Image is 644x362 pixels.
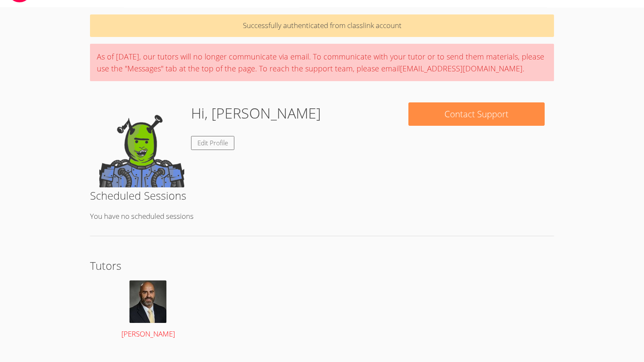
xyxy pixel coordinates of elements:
h2: Scheduled Sessions [90,187,554,204]
a: Edit Profile [191,136,234,150]
h1: Hi, [PERSON_NAME] [191,102,321,124]
img: default.png [99,102,184,187]
p: You have no scheduled sessions [90,210,554,223]
img: avatar.png [129,280,166,323]
button: Contact Support [408,102,544,126]
span: [PERSON_NAME] [121,329,175,339]
h2: Tutors [90,257,554,274]
p: Successfully authenticated from classlink account [90,14,554,37]
div: As of [DATE], our tutors will no longer communicate via email. To communicate with your tutor or ... [90,44,554,81]
a: [PERSON_NAME] [99,280,197,340]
